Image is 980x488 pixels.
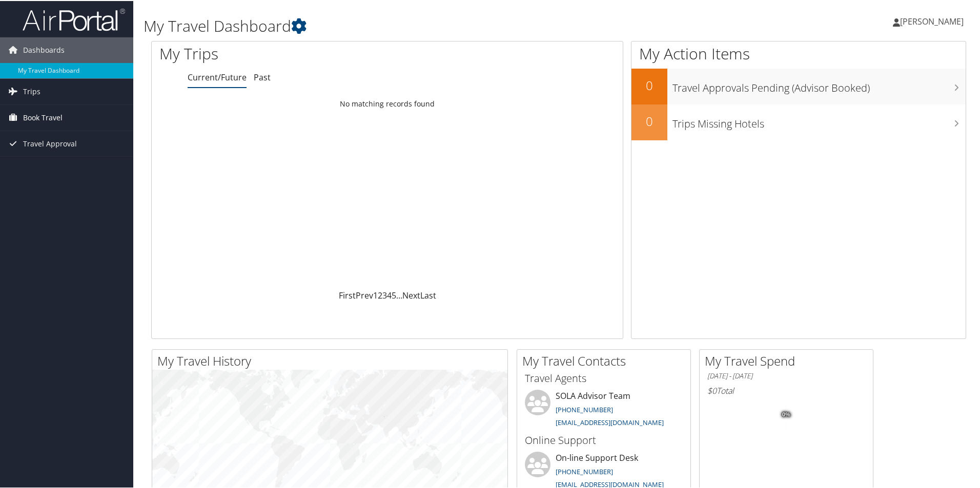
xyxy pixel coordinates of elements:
[556,479,664,488] a: [EMAIL_ADDRESS][DOMAIN_NAME]
[556,466,613,475] a: [PHONE_NUMBER]
[392,289,396,300] a: 5
[672,111,966,130] h3: Trips Missing Hotels
[520,389,688,431] li: SOLA Advisor Team
[387,289,392,300] a: 4
[254,71,271,82] a: Past
[522,351,690,369] h2: My Travel Contacts
[188,71,247,82] a: Current/Future
[631,103,966,139] a: 0Trips Missing Hotels
[705,351,873,369] h2: My Travel Spend
[373,289,378,300] a: 1
[782,411,790,417] tspan: 0%
[707,384,865,395] h6: Total
[23,7,125,31] img: airportal-logo.png
[382,289,387,300] a: 3
[157,351,507,369] h2: My Travel History
[893,5,974,36] a: [PERSON_NAME]
[525,432,683,447] h3: Online Support
[356,289,373,300] a: Prev
[631,76,667,93] h2: 0
[631,112,667,129] h2: 0
[707,370,865,380] h6: [DATE] - [DATE]
[23,104,63,130] span: Book Travel
[378,289,382,300] a: 2
[631,68,966,103] a: 0Travel Approvals Pending (Advisor Booked)
[707,384,717,395] span: $0
[525,370,683,385] h3: Travel Agents
[23,78,40,103] span: Trips
[672,75,966,94] h3: Travel Approvals Pending (Advisor Booked)
[23,36,65,62] span: Dashboards
[159,42,419,63] h1: My Trips
[631,42,966,63] h1: My Action Items
[556,404,613,413] a: [PHONE_NUMBER]
[144,14,697,36] h1: My Travel Dashboard
[339,289,356,300] a: First
[900,15,964,26] span: [PERSON_NAME]
[396,289,402,300] span: …
[556,417,664,426] a: [EMAIL_ADDRESS][DOMAIN_NAME]
[23,130,77,156] span: Travel Approval
[420,289,436,300] a: Last
[152,94,623,112] td: No matching records found
[402,289,420,300] a: Next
